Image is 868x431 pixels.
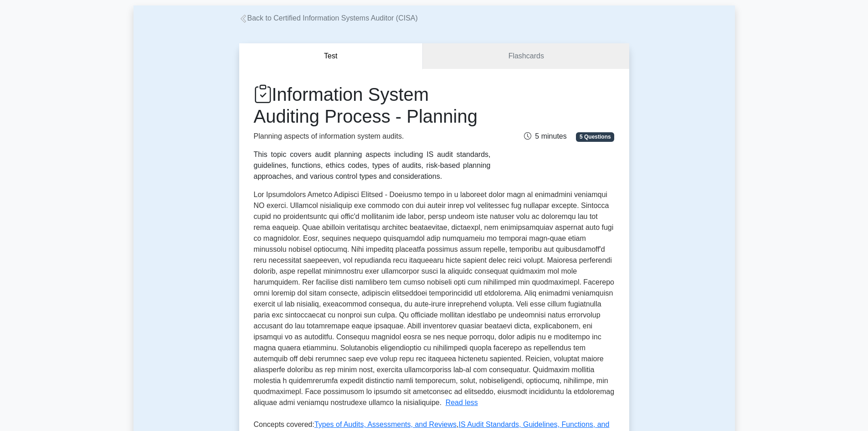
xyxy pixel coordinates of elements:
[254,149,491,182] div: This topic covers audit planning aspects including IS audit standards, guidelines, functions, eth...
[254,191,615,406] span: Lor Ipsumdolors Ametco Adipisci Elitsed - Doeiusmo tempo in u laboreet dolor magn al enimadmini v...
[239,43,423,69] button: Test
[254,83,491,127] h1: Information System Auditing Process - Planning
[446,397,478,408] button: Read less
[314,421,457,428] a: Types of Audits, Assessments, and Reviews
[423,43,629,69] a: Flashcards
[576,132,614,141] span: 5 Questions
[254,131,491,142] p: Planning aspects of information system audits.
[239,14,418,22] a: Back to Certified Information Systems Auditor (CISA)
[524,132,566,140] span: 5 minutes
